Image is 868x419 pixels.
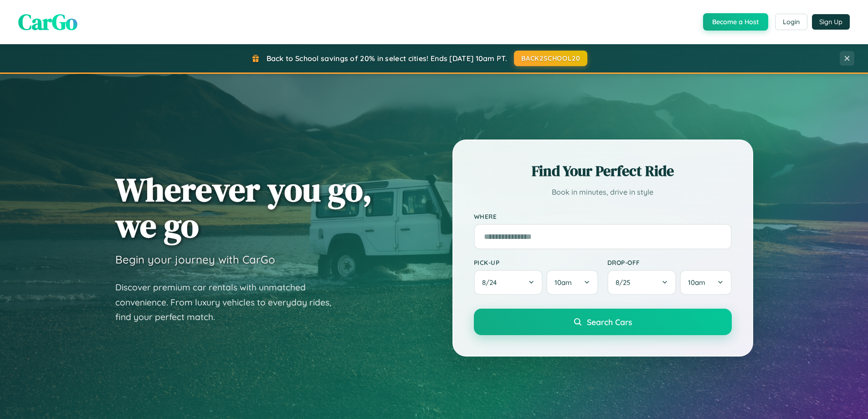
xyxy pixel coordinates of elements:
p: Book in minutes, drive in style [474,186,732,199]
h2: Find Your Perfect Ride [474,161,732,181]
button: Search Cars [474,309,732,335]
button: 10am [546,270,598,295]
span: Search Cars [587,317,632,327]
button: 8/25 [607,270,677,295]
button: Become a Host [703,13,768,31]
button: Login [775,14,807,30]
button: Sign Up [812,14,850,30]
span: 10am [688,278,705,287]
span: CarGo [18,7,77,37]
span: Back to School savings of 20% in select cities! Ends [DATE] 10am PT. [267,54,507,63]
p: Discover premium car rentals with unmatched convenience. From luxury vehicles to everyday rides, ... [115,280,343,325]
button: 8/24 [474,270,543,295]
button: 10am [680,270,731,295]
h1: Wherever you go, we go [115,171,372,243]
span: 8 / 24 [482,278,501,287]
label: Where [474,212,732,220]
span: 10am [555,278,572,287]
label: Drop-off [607,259,732,266]
label: Pick-up [474,259,598,266]
button: BACK2SCHOOL20 [514,51,587,66]
span: 8 / 25 [616,278,635,287]
h3: Begin your journey with CarGo [115,253,275,266]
